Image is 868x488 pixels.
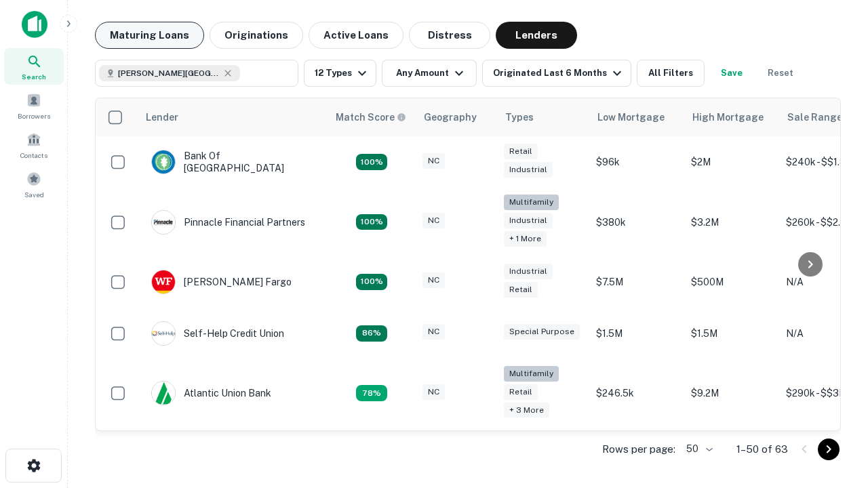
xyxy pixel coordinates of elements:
[422,272,445,288] div: NC
[602,441,675,457] p: Rows per page:
[424,109,477,125] div: Geography
[504,403,549,418] div: + 3 more
[684,98,779,136] th: High Mortgage
[504,384,538,400] div: Retail
[818,439,840,460] button: Go to next page
[504,162,553,178] div: Industrial
[4,87,64,124] a: Borrowers
[692,109,764,125] div: High Mortgage
[146,109,178,125] div: Lender
[496,22,577,49] button: Lenders
[152,270,175,293] img: picture
[4,48,64,85] a: Search
[152,211,175,234] img: picture
[422,153,445,169] div: NC
[416,98,497,136] th: Geography
[637,60,705,87] button: All Filters
[356,274,387,290] div: Matching Properties: 14, hasApolloMatch: undefined
[422,384,445,400] div: NC
[18,110,50,121] span: Borrowers
[152,150,175,174] img: picture
[22,71,46,82] span: Search
[681,439,715,459] div: 50
[800,336,868,401] iframe: Chat Widget
[482,60,631,87] button: Originated Last 6 Months
[787,109,842,125] div: Sale Range
[210,22,303,49] button: Originations
[356,214,387,230] div: Matching Properties: 23, hasApolloMatch: undefined
[356,325,387,342] div: Matching Properties: 11, hasApolloMatch: undefined
[504,213,553,228] div: Industrial
[304,60,376,87] button: 12 Types
[422,324,445,340] div: NC
[336,110,403,125] h6: Match Score
[684,188,779,256] td: $3.2M
[504,282,538,298] div: Retail
[336,110,406,125] div: Capitalize uses an advanced AI algorithm to match your search with the best lender. The match sco...
[328,98,416,136] th: Capitalize uses an advanced AI algorithm to match your search with the best lender. The match sco...
[684,256,779,308] td: $500M
[684,308,779,359] td: $1.5M
[95,22,204,49] button: Maturing Loans
[356,154,387,170] div: Matching Properties: 14, hasApolloMatch: undefined
[151,321,284,346] div: Self-help Credit Union
[589,136,684,188] td: $96k
[152,322,175,345] img: picture
[20,150,47,161] span: Contacts
[589,256,684,308] td: $7.5M
[684,359,779,428] td: $9.2M
[151,150,314,174] div: Bank Of [GEOGRAPHIC_DATA]
[504,324,580,340] div: Special Purpose
[589,188,684,256] td: $380k
[422,213,445,228] div: NC
[138,98,328,136] th: Lender
[589,308,684,359] td: $1.5M
[597,109,665,125] div: Low Mortgage
[309,22,403,49] button: Active Loans
[382,60,477,87] button: Any Amount
[504,195,559,210] div: Multifamily
[493,65,625,81] div: Originated Last 6 Months
[22,11,47,38] img: capitalize-icon.png
[356,385,387,401] div: Matching Properties: 10, hasApolloMatch: undefined
[152,382,175,405] img: picture
[759,60,802,87] button: Reset
[151,270,292,294] div: [PERSON_NAME] Fargo
[505,109,534,125] div: Types
[151,381,271,405] div: Atlantic Union Bank
[151,210,305,235] div: Pinnacle Financial Partners
[504,264,553,279] div: Industrial
[504,366,559,382] div: Multifamily
[4,127,64,163] a: Contacts
[736,441,788,457] p: 1–50 of 63
[24,189,44,200] span: Saved
[504,144,538,159] div: Retail
[497,98,589,136] th: Types
[684,136,779,188] td: $2M
[4,166,64,203] a: Saved
[409,22,490,49] button: Distress
[118,67,220,79] span: [PERSON_NAME][GEOGRAPHIC_DATA], [GEOGRAPHIC_DATA]
[589,359,684,428] td: $246.5k
[504,231,547,247] div: + 1 more
[710,60,753,87] button: Save your search to get updates of matches that match your search criteria.
[589,98,684,136] th: Low Mortgage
